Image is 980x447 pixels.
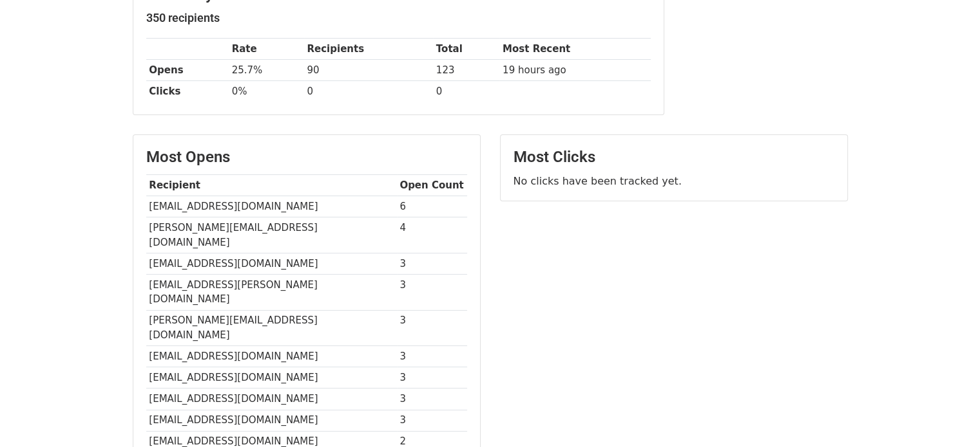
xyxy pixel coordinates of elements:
[304,60,433,81] td: 90
[229,39,304,60] th: Rate
[146,388,397,410] td: [EMAIL_ADDRESS][DOMAIN_NAME]
[397,388,467,410] td: 3
[146,175,397,196] th: Recipient
[146,367,397,388] td: [EMAIL_ADDRESS][DOMAIN_NAME]
[433,39,499,60] th: Total
[146,60,229,81] th: Opens
[499,60,650,81] td: 19 hours ago
[397,275,467,311] td: 3
[433,60,499,81] td: 123
[146,346,397,367] td: [EMAIL_ADDRESS][DOMAIN_NAME]
[397,253,467,274] td: 3
[229,60,304,81] td: 25.7%
[916,385,980,447] div: Widget de chat
[514,174,834,188] p: No clicks have been tracked yet.
[146,410,397,431] td: [EMAIL_ADDRESS][DOMAIN_NAME]
[146,196,397,217] td: [EMAIL_ADDRESS][DOMAIN_NAME]
[146,253,397,274] td: [EMAIL_ADDRESS][DOMAIN_NAME]
[397,175,467,196] th: Open Count
[397,367,467,388] td: 3
[514,148,834,167] h3: Most Clicks
[146,11,651,25] h5: 350 recipients
[397,196,467,217] td: 6
[304,81,433,102] td: 0
[146,310,397,346] td: [PERSON_NAME][EMAIL_ADDRESS][DOMAIN_NAME]
[146,217,397,253] td: [PERSON_NAME][EMAIL_ADDRESS][DOMAIN_NAME]
[229,81,304,102] td: 0%
[397,346,467,367] td: 3
[397,217,467,253] td: 4
[397,410,467,431] td: 3
[146,148,467,167] h3: Most Opens
[499,39,650,60] th: Most Recent
[916,385,980,447] iframe: Chat Widget
[146,275,397,311] td: [EMAIL_ADDRESS][PERSON_NAME][DOMAIN_NAME]
[397,310,467,346] td: 3
[433,81,499,102] td: 0
[146,81,229,102] th: Clicks
[304,39,433,60] th: Recipients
